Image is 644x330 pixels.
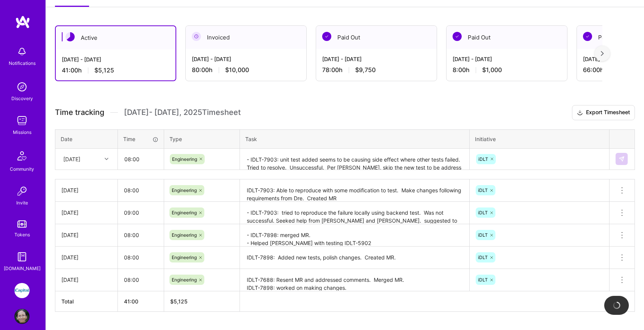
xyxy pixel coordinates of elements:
div: 8:00 h [453,66,561,74]
img: Paid Out [583,32,592,41]
div: [DATE] [61,231,111,239]
span: $ 5,125 [170,298,188,305]
div: Discovery [11,94,33,102]
div: Paid Out [447,26,567,49]
th: Total [55,291,118,311]
div: [DATE] [63,155,80,163]
img: Invoiced [192,32,201,41]
span: [DATE] - [DATE] , 2025 Timesheet [124,108,241,117]
img: right [601,51,604,56]
img: Community [13,147,31,165]
div: [DATE] - [DATE] [322,55,431,63]
div: Active [56,26,175,49]
th: Type [164,129,240,148]
span: iDLT [478,187,488,193]
input: HH:MM [118,247,164,267]
div: 80:00 h [192,66,300,74]
textarea: - IDLT-7903: tried to reproduce the failure locally using backend test. Was not successful. Seeke... [241,203,469,223]
div: Notifications [9,59,36,67]
div: Tokens [14,231,30,239]
span: iDLT [478,156,488,162]
span: Time tracking [55,108,104,117]
div: [DATE] - [DATE] [192,55,300,63]
span: $1,000 [482,66,502,74]
input: HH:MM [118,149,163,169]
textarea: IDLT-7903: Able to reproduce with some modification to test. Make changes following requirements ... [241,180,469,201]
input: HH:MM [118,203,164,223]
span: iDLT [478,232,488,238]
span: iDLT [478,255,488,260]
div: [DATE] [61,253,111,261]
div: Community [10,165,34,173]
div: 41:00 h [62,66,169,74]
img: Invite [14,184,30,199]
textarea: - IDLT-7898: merged MR. - Helped [PERSON_NAME] with testing IDLT-5902 - IDLT-7930: started lookin... [241,225,469,246]
span: Engineering [172,210,197,215]
img: bell [14,44,30,59]
a: iCapital: Build and maintain RESTful API [13,283,31,298]
span: Engineering [172,277,197,283]
img: Submit [619,156,625,162]
img: Paid Out [453,32,462,41]
img: User Avatar [14,309,30,324]
span: Engineering [172,156,197,162]
img: guide book [14,249,30,264]
div: Invite [16,199,28,207]
span: Engineering [172,232,197,238]
span: $9,750 [355,66,376,74]
textarea: IDLT-7688: Resent MR and addressed comments. Merged MR. IDLT-7898: worked on making changes. [241,270,469,291]
img: tokens [17,220,27,228]
div: [DATE] [61,186,111,194]
th: 41:00 [118,291,164,311]
img: logo [15,15,30,29]
div: null [616,153,628,165]
span: Engineering [172,255,197,260]
div: Missions [13,128,31,136]
button: Export Timesheet [572,105,635,120]
span: iDLT [478,210,488,215]
span: iDLT [478,277,488,283]
textarea: - IDLT-7903: unit test added seems to be causing side effect where other tests failed. Tried to r... [241,149,469,170]
textarea: IDLT-7898: Added new tests, polish changes. Created MR. [241,247,469,268]
span: $10,000 [225,66,249,74]
div: [DATE] - [DATE] [453,55,561,63]
div: [DOMAIN_NAME] [4,264,41,272]
i: icon Chevron [105,157,108,161]
div: [DATE] - [DATE] [62,55,169,63]
img: loading [613,302,620,309]
img: Paid Out [322,32,331,41]
img: iCapital: Build and maintain RESTful API [14,283,30,298]
span: Engineering [172,187,197,193]
div: Time [123,135,158,143]
div: 78:00 h [322,66,431,74]
i: icon Download [577,109,583,117]
img: Active [66,32,75,41]
input: HH:MM [118,270,164,290]
th: Task [240,129,470,148]
th: Date [55,129,118,148]
div: [DATE] [61,209,111,217]
input: HH:MM [118,225,164,245]
span: $5,125 [94,66,114,74]
a: User Avatar [13,309,31,324]
div: Initiative [475,135,604,143]
div: [DATE] [61,276,111,284]
div: Paid Out [316,26,437,49]
input: HH:MM [118,180,164,200]
div: Invoiced [186,26,306,49]
img: teamwork [14,113,30,128]
img: discovery [14,79,30,94]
